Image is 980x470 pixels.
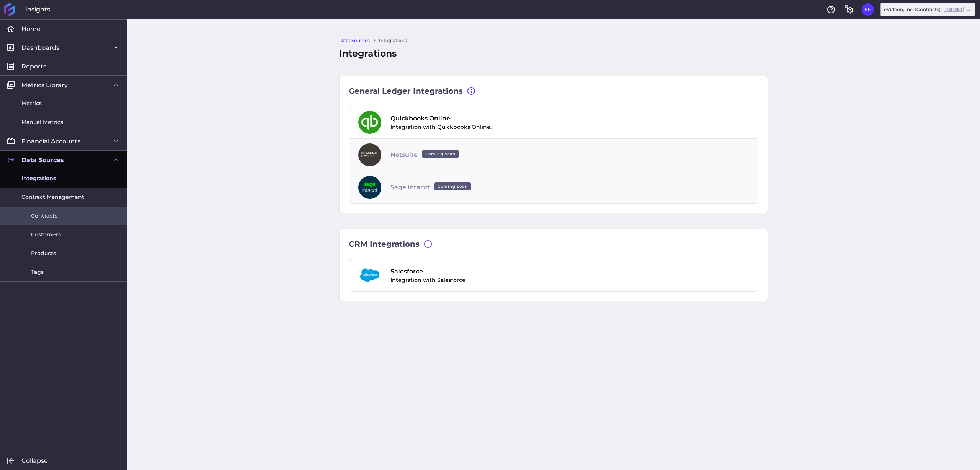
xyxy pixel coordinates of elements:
[422,150,459,158] ins: Coming soon
[825,3,837,16] button: Help
[339,37,370,44] a: Data Sources
[31,231,61,239] span: Customers
[31,249,56,257] span: Products
[390,150,462,159] span: Netsuite
[390,267,465,284] div: Integration with Salesforce
[843,3,856,16] button: General Settings
[21,457,48,465] span: Collapse
[21,174,56,182] span: Integrations
[339,47,768,60] div: Integrations
[21,25,41,33] span: Home
[21,193,84,201] span: Contract Management
[390,267,465,276] span: Salesforce
[21,137,80,145] span: Financial Accounts
[21,62,46,70] span: Reports
[31,268,44,276] span: Tags
[21,156,64,164] span: Data Sources
[379,37,407,44] a: Integrations
[944,7,964,12] ins: Member
[349,238,758,250] div: CRM Integrations
[884,6,964,13] div: eVideon, Inc. (Contracts)
[390,114,492,123] span: Quickbooks Online
[349,85,758,97] div: General Ledger Integrations
[21,44,59,52] span: Dashboards
[21,81,68,89] span: Metrics Library
[880,3,975,16] div: Dropdown select
[21,99,42,107] span: Metrics
[31,212,57,220] span: Contracts
[862,3,874,16] button: User Menu
[390,183,474,192] span: Sage Intacct
[434,182,471,190] ins: Coming soon
[390,114,492,131] div: Integration with Quickbooks Online.
[21,118,63,126] span: Manual Metrics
